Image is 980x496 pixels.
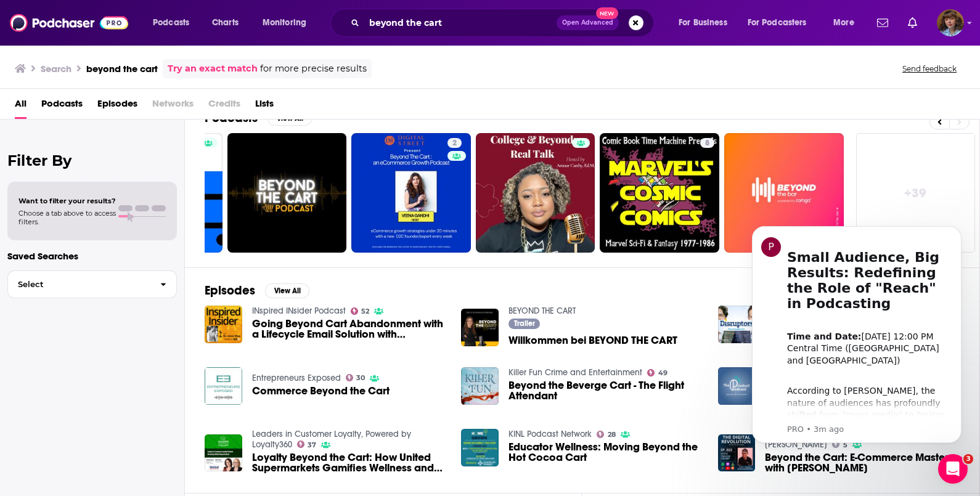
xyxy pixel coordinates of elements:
a: Beyond the Beverge Cart - The Flight Attendant [508,380,703,401]
span: For Podcasters [748,14,807,31]
span: 37 [308,442,316,448]
button: View All [265,283,309,298]
a: 8 [700,138,714,148]
span: Select [8,280,150,288]
button: open menu [670,13,743,33]
span: Going Beyond Cart Abandonment with a Lifecycle Email Solution with [PERSON_NAME] Founder of Rejoiner [252,319,447,339]
a: Podcasts [41,94,83,119]
span: 3 [963,454,973,464]
span: 8 [705,137,709,150]
span: Monitoring [263,14,306,31]
a: Willkommen bei BEYOND THE CART [461,309,499,346]
button: open menu [825,13,870,33]
p: Saved Searches [7,250,177,262]
a: Try an exact match [168,62,258,76]
a: Charts [204,13,246,33]
img: Commerce Beyond the Cart [205,367,242,405]
a: Beyond the Cart: Unleashing AI Wonders with Instacart’s Shopping Revolution by Instacart CPO [718,367,756,405]
span: Charts [212,14,239,31]
iframe: Intercom live chat [938,454,968,484]
a: All [15,94,27,119]
span: Trailer [514,320,535,327]
a: Commerce Beyond the Cart [252,386,390,396]
a: EpisodesView All [205,283,309,298]
img: Podchaser - Follow, Share and Rate Podcasts [10,11,128,35]
a: Loyalty Beyond the Cart: How United Supermarkets Gamifies Wellness and Engagement [252,452,447,473]
span: 28 [608,432,616,437]
span: For Business [679,14,727,31]
a: 49 [647,369,668,376]
h3: beyond the cart [86,63,158,75]
h3: Search [41,63,71,75]
a: Show notifications dropdown [872,12,893,33]
img: Going Beyond Cart Abandonment with a Lifecycle Email Solution with Mike Arsenault Founder of Rejo... [205,306,242,343]
button: Select [7,270,177,298]
h2: Filter By [7,152,177,169]
a: Entrepreneurs Exposed [252,373,341,383]
span: Podcasts [153,14,189,31]
a: Willkommen bei BEYOND THE CART [508,335,677,346]
a: Beyond the Cart: E-Commerce Mastery with Trevor Crump [765,452,960,473]
a: 2 [351,133,471,253]
a: Episodes [97,94,137,119]
button: open menu [144,13,205,33]
span: for more precise results [260,62,367,76]
img: Educator Wellness: Moving Beyond the Hot Cocoa Cart [461,429,499,466]
a: 52 [351,307,370,315]
button: Show profile menu [937,9,964,36]
img: Beyond the Beverge Cart - The Flight Attendant [461,367,499,405]
a: 28 [597,431,616,438]
div: Search podcasts, credits, & more... [342,9,666,37]
a: 30 [346,374,365,381]
span: Educator Wellness: Moving Beyond the Hot Cocoa Cart [508,442,703,463]
span: Want to filter your results? [18,197,116,205]
a: Loyalty Beyond the Cart: How United Supermarkets Gamifies Wellness and Engagement [205,434,242,472]
img: Beyond the Cart: How Grocery Commerce is Transforming [718,306,756,343]
span: Networks [152,94,194,119]
span: New [596,7,618,19]
button: Send feedback [899,63,960,74]
a: Lists [255,94,274,119]
button: open menu [254,13,322,33]
input: Search podcasts, credits, & more... [364,13,557,33]
span: More [833,14,854,31]
span: 49 [658,370,668,376]
span: 52 [361,309,369,314]
span: Credits [208,94,240,119]
span: 2 [452,137,457,150]
a: Going Beyond Cart Abandonment with a Lifecycle Email Solution with Mike Arsenault Founder of Rejo... [252,319,447,339]
a: 2 [447,138,462,148]
a: Killer Fun Crime and Entertainment [508,367,642,378]
a: 37 [297,441,317,448]
img: User Profile [937,9,964,36]
span: Logged in as vknowak [937,9,964,36]
img: Beyond the Cart: E-Commerce Mastery with Trevor Crump [718,434,756,472]
a: 8 [600,133,719,253]
h2: Episodes [205,283,255,298]
span: Open Advanced [562,20,613,26]
a: +39 [856,133,976,253]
